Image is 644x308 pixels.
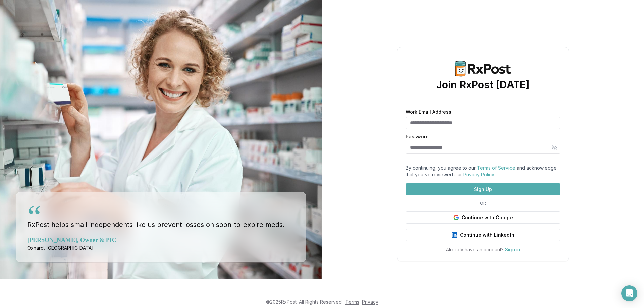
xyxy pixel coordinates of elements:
[406,165,560,178] div: By continuing, you agree to our and acknowledge that you've reviewed our
[452,232,457,238] img: LinkedIn
[406,134,560,139] label: Password
[27,235,295,245] div: [PERSON_NAME], Owner & PIC
[406,229,560,241] button: Continue with LinkedIn
[453,215,459,220] img: Google
[345,299,359,305] a: Terms
[406,183,560,195] button: Sign Up
[362,299,378,305] a: Privacy
[27,206,295,230] blockquote: RxPost helps small independents like us prevent losses on soon-to-expire meds.
[477,201,489,206] span: OR
[436,79,530,91] h1: Join RxPost [DATE]
[27,245,295,251] div: Oxnard, [GEOGRAPHIC_DATA]
[446,247,504,252] span: Already have an account?
[477,165,515,171] a: Terms of Service
[505,247,520,252] a: Sign in
[406,211,560,224] button: Continue with Google
[548,142,560,154] button: Hide password
[406,110,560,114] label: Work Email Address
[451,61,515,77] img: RxPost Logo
[463,172,495,177] a: Privacy Policy.
[27,200,42,233] div: “
[621,285,637,301] div: Open Intercom Messenger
